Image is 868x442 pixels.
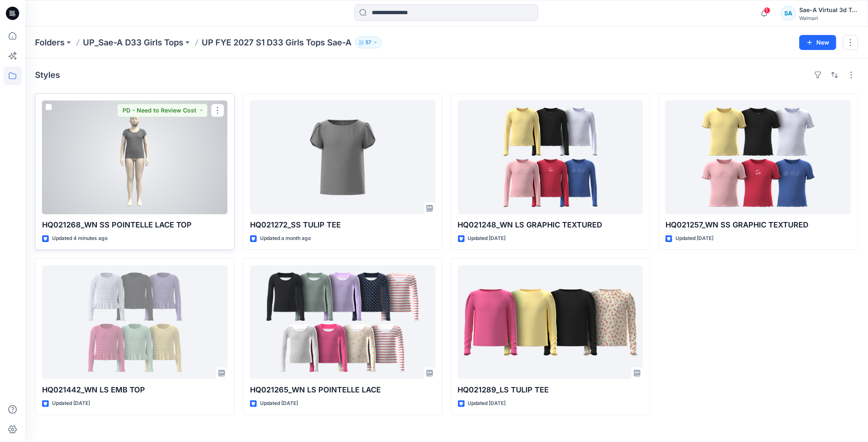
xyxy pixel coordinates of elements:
a: HQ021442_WN LS EMB TOP [42,265,228,379]
a: Folders [35,37,65,48]
button: New [799,35,836,50]
button: 57 [355,37,382,48]
a: HQ021268_WN SS POINTELLE LACE TOP [42,100,228,214]
p: HQ021257_WN SS GRAPHIC TEXTURED [665,219,851,231]
p: Updated a month ago [260,234,311,243]
p: HQ021289_LS TULIP TEE [458,384,643,396]
p: Updated [DATE] [52,399,90,408]
h4: Styles [35,70,60,80]
div: Sae-A Virtual 3d Team [799,5,858,15]
p: UP FYE 2027 S1 D33 Girls Tops Sae-A [202,37,352,48]
a: HQ021272_SS TULIP TEE [250,100,435,214]
p: Updated [DATE] [675,234,713,243]
a: HQ021257_WN SS GRAPHIC TEXTURED [665,100,851,214]
p: Updated [DATE] [468,399,506,408]
div: SA [781,6,796,21]
p: HQ021272_SS TULIP TEE [250,219,435,231]
p: HQ021268_WN SS POINTELLE LACE TOP [42,219,228,231]
span: 1 [764,7,770,14]
p: 57 [365,38,371,47]
a: UP_Sae-A D33 Girls Tops [83,37,183,48]
p: Updated [DATE] [260,399,298,408]
p: Updated [DATE] [468,234,506,243]
a: HQ021248_WN LS GRAPHIC TEXTURED [458,100,643,214]
div: Walmart [799,15,858,21]
p: HQ021265_WN LS POINTELLE LACE [250,384,435,396]
p: HQ021442_WN LS EMB TOP [42,384,228,396]
p: HQ021248_WN LS GRAPHIC TEXTURED [458,219,643,231]
a: HQ021265_WN LS POINTELLE LACE [250,265,435,379]
p: Updated 4 minutes ago [52,234,108,243]
a: HQ021289_LS TULIP TEE [458,265,643,379]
